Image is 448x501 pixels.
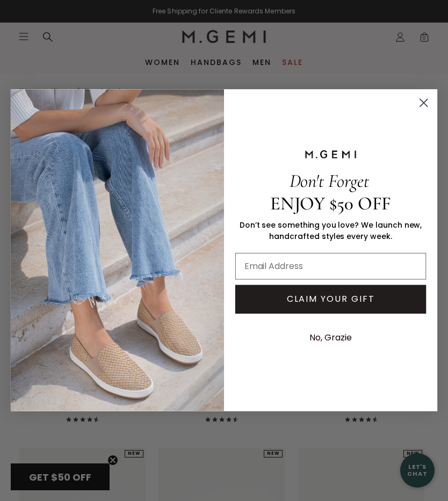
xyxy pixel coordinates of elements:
[304,324,357,351] button: No, Grazie
[235,253,426,280] input: Email Address
[290,170,369,192] span: Don't Forget
[235,285,426,314] button: CLAIM YOUR GIFT
[270,192,391,215] span: ENJOY $50 OFF
[304,150,357,159] img: M.GEMI
[414,93,433,112] button: Close dialog
[11,90,224,412] img: M.Gemi
[240,220,422,242] span: Don’t see something you love? We launch new, handcrafted styles every week.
